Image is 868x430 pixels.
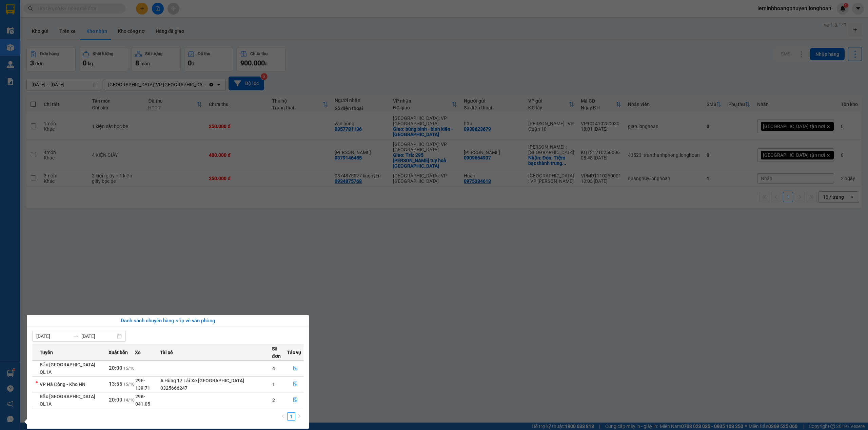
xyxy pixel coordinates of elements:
[73,334,79,339] span: to
[40,349,53,356] span: Tuyến
[135,394,150,407] span: 29K-041.05
[272,382,275,387] span: 1
[293,397,298,403] span: file-done
[32,317,303,325] div: Danh sách chuyến hàng sắp về văn phòng
[109,397,122,403] span: 20:00
[108,349,128,356] span: Xuất bến
[288,395,303,406] button: file-done
[272,345,287,360] span: Số đơn
[73,334,79,339] span: swap-right
[135,378,150,391] span: 29E-139.71
[123,366,135,371] span: 15/10
[288,413,295,420] a: 1
[293,382,298,387] span: file-done
[297,414,301,418] span: right
[123,382,135,387] span: 15/10
[123,398,135,403] span: 14/10
[281,414,285,418] span: left
[109,365,122,371] span: 20:00
[287,412,295,421] li: 1
[295,412,303,421] li: Next Page
[36,332,71,340] input: Từ ngày
[288,379,303,390] button: file-done
[272,397,275,403] span: 2
[279,412,287,421] li: Previous Page
[272,366,275,371] span: 4
[81,332,116,340] input: Đến ngày
[40,394,95,407] span: Bắc [GEOGRAPHIC_DATA] QL1A
[160,349,173,356] span: Tài xế
[40,362,95,375] span: Bắc [GEOGRAPHIC_DATA] QL1A
[287,349,301,356] span: Tác vụ
[40,382,85,387] span: VP Hà Đông - Kho HN
[295,412,303,421] button: right
[288,363,303,374] button: file-done
[109,381,122,387] span: 13:55
[160,377,272,392] div: A Hùng 17 Lái Xe [GEOGRAPHIC_DATA] 0325666247
[135,349,141,356] span: Xe
[293,366,298,371] span: file-done
[279,412,287,421] button: left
